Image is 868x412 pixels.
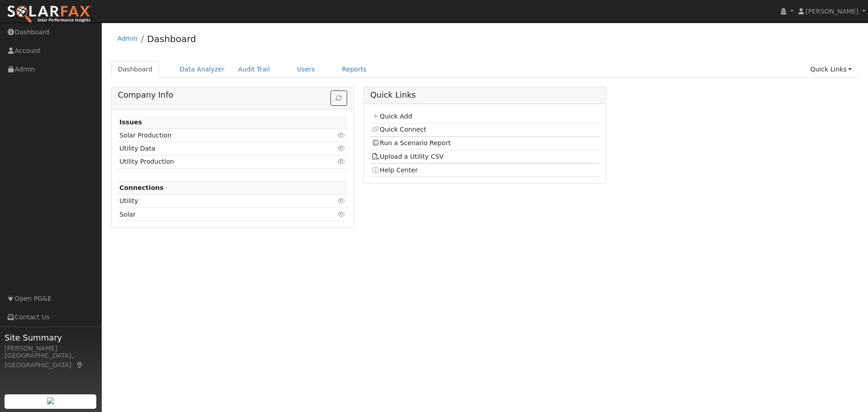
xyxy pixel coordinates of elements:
[372,139,451,147] a: Run a Scenario Report
[370,90,599,100] h5: Quick Links
[806,8,859,15] span: [PERSON_NAME]
[338,211,346,218] i: Click to view
[118,90,347,100] h5: Company Info
[335,61,373,78] a: Reports
[173,61,231,78] a: Data Analyzer
[231,61,277,78] a: Audit Trail
[372,126,426,133] a: Quick Connect
[338,145,346,152] i: Click to view
[118,208,310,221] td: Solar
[372,153,443,160] a: Upload a Utility CSV
[76,361,84,369] a: Map
[5,331,97,344] span: Site Summary
[119,184,164,191] strong: Connections
[290,61,322,78] a: Users
[5,351,97,370] div: [GEOGRAPHIC_DATA], [GEOGRAPHIC_DATA]
[5,344,97,353] div: [PERSON_NAME]
[47,397,54,404] img: retrieve
[372,113,412,120] a: Quick Add
[338,198,346,204] i: Click to view
[803,61,859,78] a: Quick Links
[111,61,160,78] a: Dashboard
[118,142,310,155] td: Utility Data
[118,155,310,168] td: Utility Production
[118,35,138,42] a: Admin
[119,118,142,126] strong: Issues
[147,33,196,44] a: Dashboard
[7,5,92,24] img: SolarFax
[338,158,346,165] i: Click to view
[338,132,346,138] i: Click to view
[118,194,310,208] td: Utility
[118,129,310,142] td: Solar Production
[372,166,418,174] a: Help Center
